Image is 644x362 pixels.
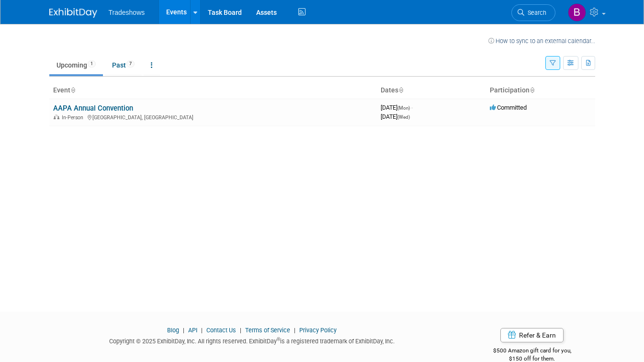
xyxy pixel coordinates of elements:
span: | [199,327,205,334]
span: In-Person [62,114,86,121]
span: 7 [126,60,135,68]
span: 1 [88,60,96,68]
span: (Mon) [397,105,410,111]
span: [DATE] [381,104,413,111]
a: Terms of Service [245,327,290,334]
span: | [292,327,298,334]
a: Sort by Participation Type [530,86,534,94]
div: Copyright © 2025 ExhibitDay, Inc. All rights reserved. ExhibitDay is a registered trademark of Ex... [49,335,455,346]
a: How to sync to an external calendar... [488,37,595,45]
span: - [411,104,413,111]
th: Participation [486,82,595,99]
a: Search [511,4,555,21]
span: | [181,327,187,334]
a: Contact Us [206,327,236,334]
sup: ® [277,337,280,342]
a: Blog [167,327,179,334]
span: | [237,327,244,334]
a: Refer & Earn [500,328,564,342]
th: Dates [377,82,486,99]
a: Upcoming1 [49,56,103,74]
a: API [188,327,197,334]
a: Sort by Start Date [398,86,403,94]
th: Event [49,82,377,99]
a: Sort by Event Name [70,86,75,94]
span: Search [524,9,546,16]
span: Committed [490,104,527,111]
a: AAPA Annual Convention [53,104,133,113]
img: Benjamin Hecht [568,3,586,22]
div: [GEOGRAPHIC_DATA], [GEOGRAPHIC_DATA] [53,113,373,121]
a: Privacy Policy [299,327,337,334]
a: Past7 [105,56,142,74]
span: Tradeshows [109,9,145,16]
img: ExhibitDay [49,8,97,18]
span: [DATE] [381,113,410,120]
img: In-Person Event [54,114,59,119]
span: (Wed) [397,114,410,120]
